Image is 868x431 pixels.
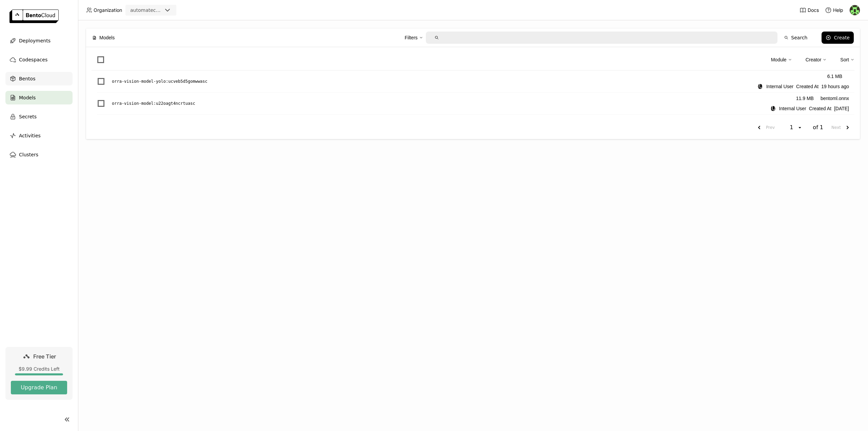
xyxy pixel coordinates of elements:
button: Create [822,32,854,44]
a: orra-vision-model-yolo:ucveb5d5gomwwasc [112,78,757,85]
span: Help [833,7,843,13]
span: of 1 [813,124,823,131]
a: orra-vision-model:u22oagt4ncrtuasc [112,100,770,107]
div: Internal User [757,84,763,89]
span: Clusters [19,151,38,159]
a: Bentos [5,72,73,85]
div: Module [771,53,792,67]
div: Filters [405,34,417,41]
span: Codespaces [19,56,47,64]
div: Sort [840,56,849,63]
svg: open [797,125,803,130]
span: Organization [94,7,122,13]
button: Search [780,32,811,44]
li: List item [92,93,854,115]
button: Upgrade Plan [11,381,67,394]
span: Secrets [19,113,37,121]
div: Create [834,35,850,40]
span: Docs [808,7,819,13]
span: Bentos [19,75,35,83]
div: Module [771,56,787,63]
div: Created At [757,83,849,90]
button: next page. current page 1 of 1 [829,121,854,134]
a: Clusters [5,148,73,161]
p: orra-vision-model : u22oagt4ncrtuasc [112,100,195,107]
span: Free Tier [33,353,56,360]
a: Secrets [5,110,73,123]
button: previous page. current page 1 of 1 [752,121,777,134]
p: orra-vision-model-yolo : ucveb5d5gomwwasc [112,78,208,85]
div: IU [771,106,775,111]
span: Activities [19,132,41,140]
div: 11.9 MB [796,95,814,102]
div: Creator [806,53,827,67]
div: bentoml.onnx [821,95,849,102]
a: Models [5,91,73,104]
img: Maxime Gagné [850,5,860,15]
div: 1 [788,124,797,131]
li: List item [92,71,854,93]
div: 6.1 MB [827,73,842,80]
span: [DATE] [834,105,849,112]
div: Creator [806,56,822,63]
div: Filters [405,31,423,45]
span: Deployments [19,37,51,45]
input: Selected automatechrobotik. [163,7,163,14]
div: Sort [840,53,854,67]
div: IU [758,84,763,89]
div: automatechrobotik [130,7,162,14]
div: Internal User [770,106,776,111]
a: Docs [800,7,819,14]
a: Activities [5,129,73,142]
div: Help [825,7,843,14]
span: 19 hours ago [821,83,849,90]
a: Deployments [5,34,73,47]
span: Internal User [779,105,806,112]
span: Models [99,34,115,41]
div: $9.99 Credits Left [11,366,67,372]
a: Free Tier$9.99 Credits LeftUpgrade Plan [5,347,73,400]
div: Created At [770,105,849,112]
img: logo [9,9,59,23]
span: Internal User [766,83,793,90]
span: Models [19,94,36,102]
a: Codespaces [5,53,73,66]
